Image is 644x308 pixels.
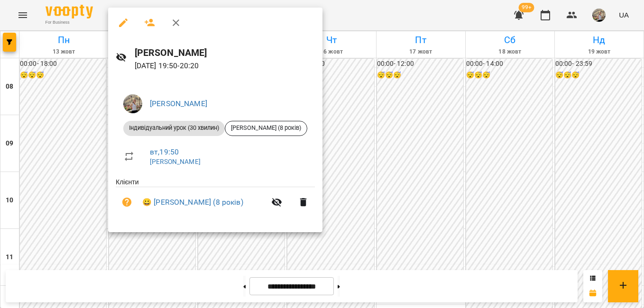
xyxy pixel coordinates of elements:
p: [DATE] 19:50 - 20:20 [135,60,315,72]
a: 😀 [PERSON_NAME] (8 років) [142,197,243,208]
a: [PERSON_NAME] [150,99,207,108]
a: [PERSON_NAME] [150,158,201,165]
a: вт , 19:50 [150,147,179,156]
div: [PERSON_NAME] (8 років) [225,121,307,136]
span: [PERSON_NAME] (8 років) [225,124,307,132]
img: 3b46f58bed39ef2acf68cc3a2c968150.jpeg [123,94,142,113]
span: Індивідуальний урок (30 хвилин) [123,124,225,132]
ul: Клієнти [116,177,315,221]
button: Візит ще не сплачено. Додати оплату? [116,191,138,214]
h6: [PERSON_NAME] [135,45,315,60]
